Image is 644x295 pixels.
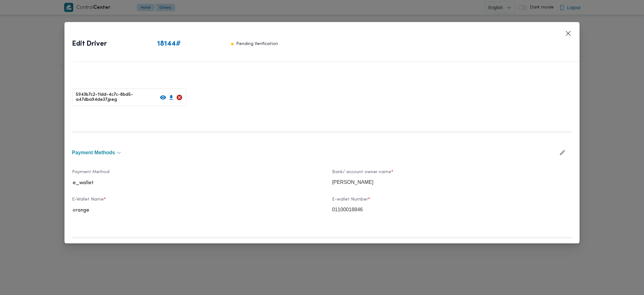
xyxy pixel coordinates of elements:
[72,30,278,59] div: Edit Driver
[72,170,312,179] label: Payment Method
[157,39,181,49] span: 18144 #
[564,30,572,37] button: Closes this modal window
[332,197,572,207] label: E-wallet Number
[332,207,572,213] input: Ex: 0000000000000
[72,162,572,226] div: Payment Methods
[236,39,278,49] p: Pending Verification
[72,197,312,207] label: E-Wallet Name
[72,88,186,106] div: 5943b7c2-11dd-4c7c-8bd5-a47dba94de37.jpeg
[72,150,115,155] span: Payment Methods
[72,150,553,155] button: Payment Methods
[332,179,572,185] input: Ex: Mohamed ahmed ali
[332,170,572,179] label: Bank/ account owner name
